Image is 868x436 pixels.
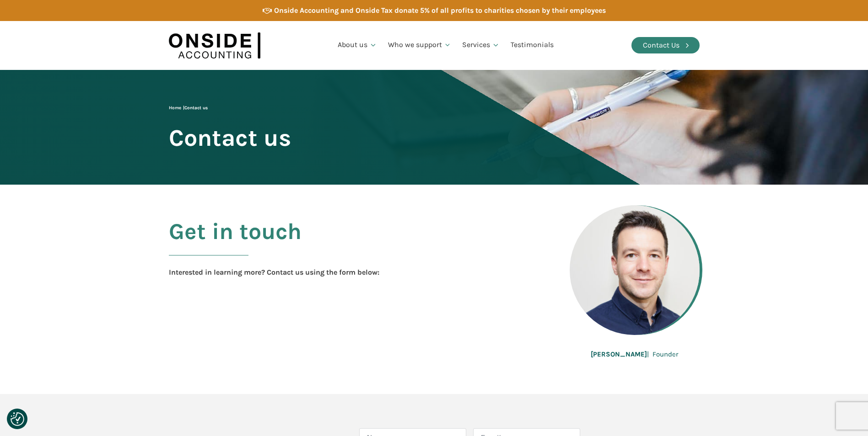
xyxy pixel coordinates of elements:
h2: Get in touch [169,219,302,266]
b: [PERSON_NAME] [591,350,647,358]
span: Contact us [184,105,208,111]
div: Onside Accounting and Onside Tax donate 5% of all profits to charities chosen by their employees [274,5,606,16]
span: Contact us [169,125,291,150]
div: Interested in learning more? Contact us using the form below: [169,266,379,278]
button: Consent Preferences [11,412,24,426]
a: Services [457,30,505,61]
a: Contact Us [631,37,700,53]
img: Onside Accounting [169,28,260,63]
img: Revisit consent button [11,412,24,426]
a: Testimonials [505,30,559,61]
a: Home [169,105,181,111]
div: Contact Us [643,39,679,51]
span: | [169,105,208,111]
div: | Founder [591,349,678,360]
a: About us [332,30,383,61]
a: Who we support [383,30,457,61]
